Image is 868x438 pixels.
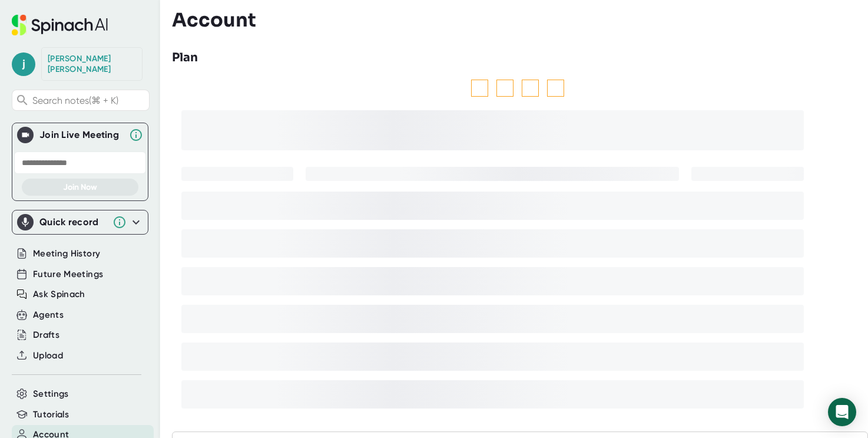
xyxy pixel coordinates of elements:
[39,216,107,228] div: Quick record
[19,129,31,141] img: Join Live Meeting
[33,308,64,322] button: Agents
[22,179,138,196] button: Join Now
[828,398,856,426] div: Open Intercom Messenger
[32,95,146,106] span: Search notes (⌘ + K)
[12,52,35,76] span: j
[33,387,69,401] button: Settings
[33,288,85,301] button: Ask Spinach
[17,123,143,147] div: Join Live MeetingJoin Live Meeting
[33,408,69,421] button: Tutorials
[17,210,143,234] div: Quick record
[39,129,123,141] div: Join Live Meeting
[48,54,136,74] div: Jonathan Mills
[33,328,59,342] button: Drafts
[33,268,103,281] button: Future Meetings
[172,9,256,31] h3: Account
[63,182,97,192] span: Join Now
[33,349,63,363] button: Upload
[33,247,100,261] button: Meeting History
[172,49,198,67] h3: Plan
